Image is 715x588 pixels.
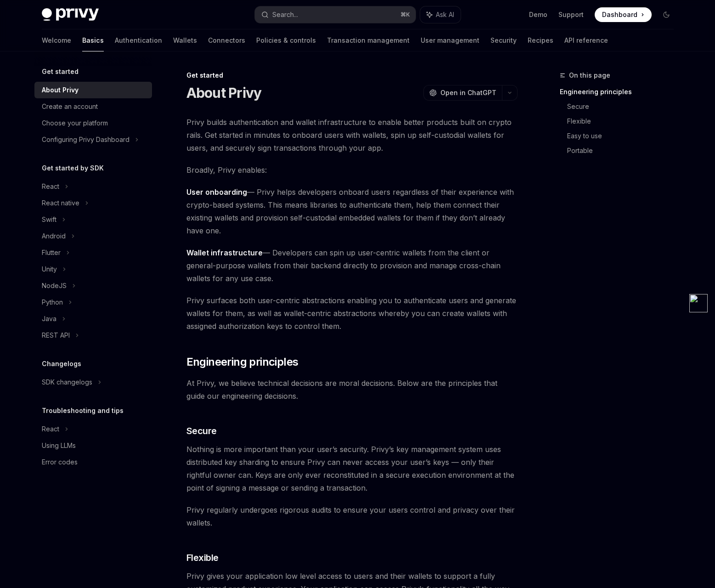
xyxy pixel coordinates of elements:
[173,29,197,51] a: Wallets
[42,440,76,451] div: Using LLMs
[34,437,152,454] a: Using LLMs
[42,358,81,369] h5: Changelogs
[42,377,92,388] div: SDK changelogs
[42,330,70,341] div: REST API
[42,163,104,174] h5: Get started by SDK
[567,99,681,114] a: Secure
[659,7,674,22] button: Toggle dark mode
[529,10,547,19] a: Demo
[34,115,152,131] a: Choose your platform
[255,6,416,23] button: Search...⌘K
[186,164,518,176] span: Broadly, Privy enables:
[186,424,217,437] span: Secure
[186,294,518,333] span: Privy surfaces both user-centric abstractions enabling you to authenticate users and generate wal...
[186,503,518,529] span: Privy regularly undergoes rigorous audits to ensure your users control and privacy over their wal...
[34,454,152,470] a: Error codes
[186,71,518,80] div: Get started
[186,443,518,494] span: Nothing is more important than your user’s security. Privy’s key management system uses distribut...
[186,85,262,101] h1: About Privy
[420,6,461,23] button: Ask AI
[186,377,518,402] span: At Privy, we believe technical decisions are moral decisions. Below are the principles that guide...
[400,11,410,18] span: ⌘ K
[42,134,129,145] div: Configuring Privy Dashboard
[82,29,104,51] a: Basics
[186,246,518,285] span: — Developers can spin up user-centric wallets from the client or general-purpose wallets from the...
[186,248,263,257] strong: Wallet infrastructure
[42,280,67,291] div: NodeJS
[490,29,517,51] a: Security
[42,181,59,192] div: React
[528,29,553,51] a: Recipes
[115,29,162,51] a: Authentication
[567,143,681,158] a: Portable
[564,29,608,51] a: API reference
[256,29,316,51] a: Policies & controls
[186,551,219,564] span: Flexible
[42,198,79,209] div: React native
[272,9,298,20] div: Search...
[186,116,518,154] span: Privy builds authentication and wallet infrastructure to enable better products built on crypto r...
[34,82,152,98] a: About Privy
[436,10,454,19] span: Ask AI
[42,457,78,468] div: Error codes
[560,85,681,99] a: Engineering principles
[42,118,108,129] div: Choose your platform
[602,10,637,19] span: Dashboard
[595,7,652,22] a: Dashboard
[42,231,66,242] div: Android
[42,85,79,96] div: About Privy
[186,355,298,369] span: Engineering principles
[558,10,584,19] a: Support
[42,313,56,324] div: Java
[208,29,245,51] a: Connectors
[34,98,152,115] a: Create an account
[42,247,61,258] div: Flutter
[42,66,79,77] h5: Get started
[42,101,98,112] div: Create an account
[42,214,56,225] div: Swift
[569,70,610,81] span: On this page
[42,29,71,51] a: Welcome
[327,29,410,51] a: Transaction management
[567,114,681,129] a: Flexible
[42,424,59,435] div: React
[42,297,63,308] div: Python
[42,8,99,21] img: dark logo
[440,88,496,97] span: Open in ChatGPT
[567,129,681,143] a: Easy to use
[186,187,247,197] strong: User onboarding
[42,405,124,416] h5: Troubleshooting and tips
[42,264,57,275] div: Unity
[186,186,518,237] span: — Privy helps developers onboard users regardless of their experience with crypto-based systems. ...
[421,29,479,51] a: User management
[423,85,502,101] button: Open in ChatGPT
